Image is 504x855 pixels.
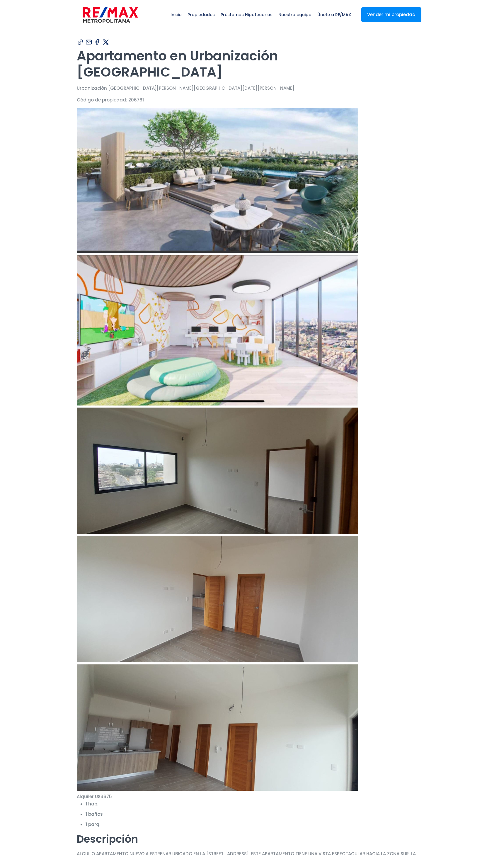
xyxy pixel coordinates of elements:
img: Apartamento en Urbanización Colinas Del Oeste [77,255,358,406]
span: Únete a RE/MAX [314,6,354,23]
span: Alquiler [77,793,94,800]
span: 675 [103,793,112,800]
img: Compartir [85,38,93,46]
span: 206761 [128,97,144,103]
img: Apartamento en Urbanización Colinas Del Oeste [77,536,358,662]
span: Inicio [168,6,185,23]
img: Compartir [102,38,110,46]
img: remax-metropolitana-logo [83,6,138,24]
a: Vender mi propiedad [361,7,421,22]
h2: Descripción [77,832,427,846]
img: Apartamento en Urbanización Colinas Del Oeste [77,664,358,791]
h1: Apartamento en Urbanización [GEOGRAPHIC_DATA] [77,48,427,80]
span: US$ [95,793,112,800]
span: Nuestro equipo [275,6,314,23]
img: Apartamento en Urbanización Colinas Del Oeste [77,408,358,534]
p: Urbanización [GEOGRAPHIC_DATA][PERSON_NAME][GEOGRAPHIC_DATA][DATE][PERSON_NAME] [77,84,427,92]
span: 1 baños [86,811,103,817]
span: Préstamos Hipotecarios [218,6,275,23]
img: Compartir [94,38,101,46]
img: Compartir [77,38,84,46]
span: 1 hab. [86,801,98,807]
span: 1 parq. [86,821,100,827]
span: Propiedades [185,6,218,23]
span: Código de propiedad: [77,97,127,103]
img: Apartamento en Urbanización Colinas Del Oeste [77,108,358,253]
